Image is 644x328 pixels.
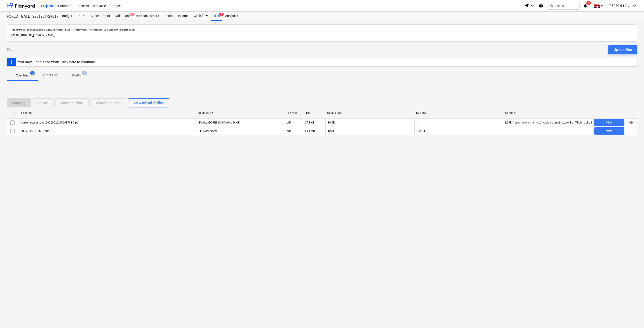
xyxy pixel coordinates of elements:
[11,33,633,38] p: [EMAIL_ADDRESS][DOMAIN_NAME]
[198,129,218,133] p: [PERSON_NAME]
[305,121,314,124] div: 67.3 KB
[113,12,133,21] div: Valuations
[609,4,631,7] span: [PERSON_NAME]
[88,12,113,21] a: Subcontracts
[606,128,613,134] div: View
[191,12,211,21] a: Cash flow
[7,14,54,19] div: FOREST GATE_ 2901901/2901902/2901903
[211,12,222,21] div: Files
[416,111,502,114] div: Due date
[305,129,315,133] div: 1.01 MB
[632,3,637,8] i: keyboard_arrow_down
[11,28,633,31] p: Files sent to this address will automatically be processed and tested for viruses. The files will...
[18,60,95,64] div: You have unfinished work. Click here to continue
[287,121,291,124] div: pdf
[7,47,14,52] span: Files
[594,119,624,126] button: View
[305,111,324,114] div: Size
[19,111,194,114] div: File name
[621,306,644,328] iframe: Chat Widget
[211,12,222,21] a: Files2
[416,121,418,125] span: -
[113,12,133,21] a: Valuations9+
[606,120,613,125] div: View
[59,12,75,21] a: Budget
[197,111,283,114] div: Uploaded by
[524,3,530,8] i: format_size
[43,73,58,78] p: Other files
[416,129,425,133] span: [DATE]
[614,47,632,53] div: Upload files
[608,45,637,54] button: Upload files
[133,12,162,21] a: Purchase orders
[30,71,35,75] span: 2
[594,127,624,135] button: View
[600,3,605,8] i: keyboard_arrow_down
[75,12,88,21] a: RFQs
[505,129,506,133] div: -
[327,111,413,114] div: Upload date
[162,12,175,21] a: Costs
[16,73,29,78] p: Cost files
[130,13,135,16] span: 9+
[128,98,169,107] button: View individual files
[222,12,241,21] a: Analytics
[586,1,591,5] span: 1
[550,4,553,7] span: search
[72,73,81,78] p: Drafts
[583,3,588,8] i: notifications
[327,129,335,133] div: [DATE]
[219,13,224,16] span: 2
[20,129,49,133] div: 20250827_113631.pdf
[20,121,79,124] div: Isankstine_saskaita_20250922_45698783-2.pdf
[327,121,335,124] div: [DATE]
[548,2,579,10] button: Search
[287,129,291,133] div: pdf
[530,3,535,8] i: keyboard_arrow_down
[175,12,191,21] a: Income
[198,121,240,125] p: [EMAIL_ADDRESS][DOMAIN_NAME]
[286,111,301,114] div: File type
[505,111,591,114] div: Comment
[82,71,87,75] span: 1
[539,3,543,8] i: Knowledge base
[134,100,164,106] div: View individual files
